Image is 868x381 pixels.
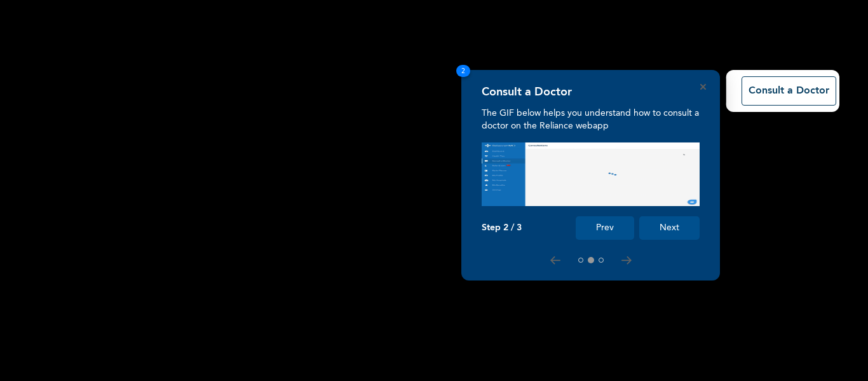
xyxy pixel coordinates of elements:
[700,84,706,90] button: Close
[576,216,634,240] button: Prev
[482,85,572,99] h4: Consult a Doctor
[639,216,700,240] button: Next
[482,142,700,206] img: consult_tour.f0374f2500000a21e88d.gif
[456,65,470,77] span: 2
[482,107,700,132] p: The GIF below helps you understand how to consult a doctor on the Reliance webapp
[742,76,836,106] button: Consult a Doctor
[482,223,522,233] p: Step 2 / 3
